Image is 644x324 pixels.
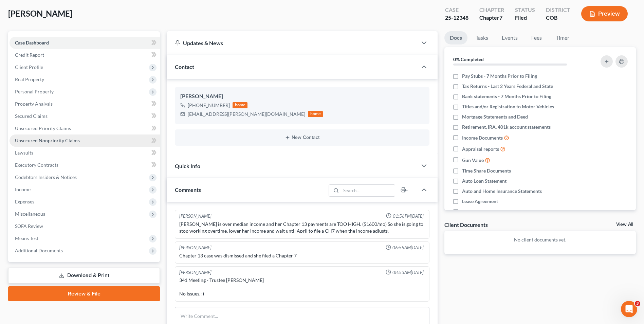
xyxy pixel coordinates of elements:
span: Appraisal reports [462,146,499,152]
span: Property Analysis [15,101,53,107]
span: Gun Value [462,157,484,164]
span: Lawsuits [15,150,33,156]
span: Income Documents [462,134,503,141]
span: Case Dashboard [15,40,49,46]
div: [PERSON_NAME] [180,92,424,101]
div: Chapter [479,14,504,22]
div: Chapter [479,6,504,14]
div: Case [445,6,468,14]
a: Credit Report [10,49,160,61]
span: Tax Returns - Last 2 Years Federal and State [462,83,553,90]
span: Bank statements - 7 Months Prior to Filing [462,93,551,100]
div: Status [515,6,535,14]
a: Docs [444,31,467,44]
span: Client Profile [15,64,43,70]
span: 06:55AM[DATE] [392,245,424,251]
span: 01:56PM[DATE] [393,213,424,219]
a: Case Dashboard [10,37,160,49]
a: Events [496,31,523,44]
span: 08:53AM[DATE] [392,269,424,276]
span: Personal Property [15,89,54,94]
span: Expenses [15,199,34,204]
span: 7 [499,14,502,21]
iframe: Intercom live chat [621,301,637,317]
a: Timer [550,31,575,44]
div: Chapter 13 case was dismissed and she filed a Chapter 7 [179,252,425,259]
div: home [233,102,247,108]
a: Unsecured Priority Claims [10,122,160,134]
a: Review & File [8,286,160,301]
div: COB [546,14,570,22]
span: Additional Documents [15,248,63,253]
span: Time Share Documents [462,167,511,174]
span: Unsecured Priority Claims [15,125,71,131]
div: [PHONE_NUMBER] [188,102,230,109]
p: No client documents yet. [450,236,630,243]
div: [EMAIL_ADDRESS][PERSON_NAME][DOMAIN_NAME] [188,111,305,118]
span: Means Test [15,235,38,241]
a: Tasks [470,31,494,44]
div: [PERSON_NAME] [179,269,211,276]
div: [PERSON_NAME] [179,213,211,219]
span: Miscellaneous [15,211,45,217]
span: 3 [635,301,640,306]
div: 25-12348 [445,14,468,22]
input: Search... [341,185,395,196]
a: Property Analysis [10,98,160,110]
span: Comments [175,186,201,193]
span: Income [15,186,31,192]
span: Auto and Home Insurance Statements [462,188,542,195]
a: Download & Print [8,268,160,284]
a: Secured Claims [10,110,160,122]
span: SOFA Review [15,223,43,229]
a: Unsecured Nonpriority Claims [10,134,160,147]
span: Pay Stubs - 7 Months Prior to Filing [462,73,537,79]
div: [PERSON_NAME] is over median income and her Chapter 13 payments are TOO HIGH. ($1600/mo) So she i... [179,221,425,234]
div: Filed [515,14,535,22]
span: Codebtors Insiders & Notices [15,174,77,180]
a: Fees [526,31,548,44]
span: Titles and/or Registration to Motor Vehicles [462,103,554,110]
span: [PERSON_NAME] [8,8,72,18]
span: Retirement, IRA, 401k account statements [462,124,551,130]
div: [PERSON_NAME] [179,245,211,251]
span: Secured Claims [15,113,48,119]
a: View All [616,222,633,227]
span: Auto Loan Statement [462,178,507,184]
a: SOFA Review [10,220,160,232]
div: District [546,6,570,14]
span: Quick Info [175,163,200,169]
span: Unsecured Nonpriority Claims [15,138,80,143]
div: Client Documents [444,221,488,228]
div: home [308,111,323,117]
button: Preview [581,6,628,21]
button: New Contact [180,135,424,140]
span: Executory Contracts [15,162,58,168]
span: Real Property [15,76,44,82]
span: Lease Agreement [462,198,498,205]
a: Executory Contracts [10,159,160,171]
span: Credit Report [15,52,44,58]
span: Mortgage Statements and Deed [462,113,528,120]
a: Lawsuits [10,147,160,159]
span: Contact [175,64,194,70]
div: 341 Meeting - Trustee [PERSON_NAME] No issues. :) [179,277,425,297]
strong: 0% Completed [453,56,484,62]
div: Updates & News [175,39,409,47]
span: HOA Statement [462,208,496,215]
